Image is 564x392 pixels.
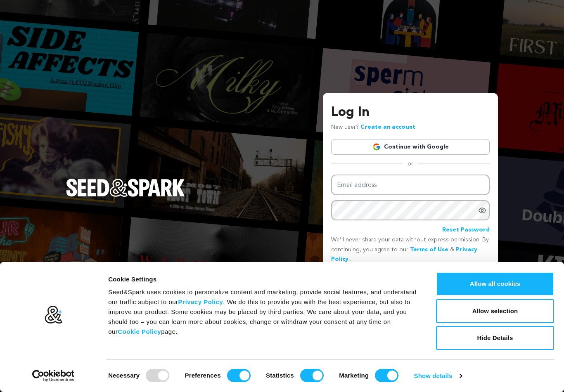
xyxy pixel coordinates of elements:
a: Create an account [360,124,415,130]
a: Continue with Google [331,139,490,155]
p: We’ll never share your data without express permission. By continuing, you agree to our & . [331,235,490,264]
button: Allow selection [436,299,554,323]
div: Seed&Spark uses cookies to personalize content and marketing, provide social features, and unders... [108,287,417,337]
a: Seed&Spark Homepage [66,179,185,213]
a: Terms of Use [410,247,448,253]
img: logo [44,305,63,324]
h3: Log In [331,103,490,123]
button: Hide Details [436,326,554,350]
strong: Necessary [108,372,140,379]
a: Usercentrics Cookiebot - opens in a new window [17,370,90,382]
a: Show details [414,370,462,382]
img: Seed&Spark Logo [66,179,185,197]
a: Cookie Policy [118,328,161,335]
a: Show password as plain text. Warning: this will display your password on the screen. [478,206,486,215]
strong: Statistics [266,372,294,379]
p: New user? [331,123,415,132]
input: Email address [331,175,490,196]
a: Privacy Policy [178,298,223,305]
button: Allow all cookies [436,272,554,296]
strong: Preferences [185,372,221,379]
div: Cookie Settings [108,274,417,284]
strong: Marketing [339,372,369,379]
a: Reset Password [442,225,490,235]
img: Google logo [372,143,381,151]
span: or [403,160,418,168]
